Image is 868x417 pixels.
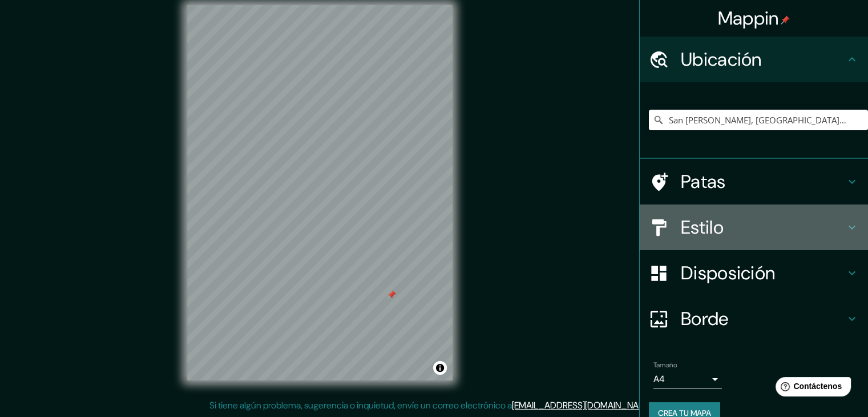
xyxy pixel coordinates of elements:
font: Borde [681,307,729,331]
font: A4 [653,373,665,385]
font: Mappin [718,6,779,30]
input: Elige tu ciudad o zona [649,110,868,130]
img: pin-icon.png [781,15,790,25]
font: Tamaño [653,360,677,370]
div: Borde [640,296,868,342]
font: Estilo [681,215,724,239]
div: A4 [653,370,722,388]
font: Ubicación [681,47,762,71]
div: Ubicación [640,37,868,82]
font: Disposición [681,261,775,285]
button: Activar o desactivar atribución [433,361,447,375]
font: Si tiene algún problema, sugerencia o inquietud, envíe un correo electrónico a [209,399,512,411]
div: Disposición [640,250,868,296]
a: [EMAIL_ADDRESS][DOMAIN_NAME] [512,399,653,411]
canvas: Mapa [187,5,453,380]
div: Patas [640,159,868,205]
div: Estilo [640,205,868,250]
iframe: Lanzador de widgets de ayuda [766,372,855,404]
font: Patas [681,170,726,194]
